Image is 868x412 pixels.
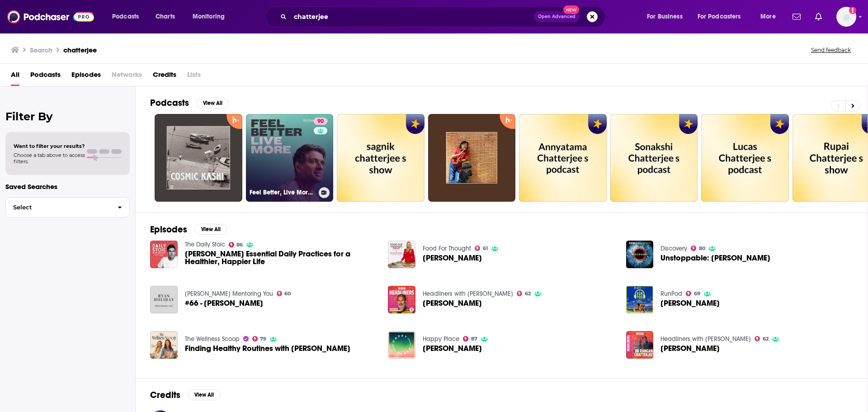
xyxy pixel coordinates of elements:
[763,337,769,341] span: 62
[71,67,101,86] a: Episodes
[538,14,576,19] span: Open Advanced
[388,286,415,313] img: Dr Rangan Chatterjee
[563,5,580,14] span: New
[11,67,19,86] a: All
[185,241,225,248] a: The Daily Stoic
[525,292,531,296] span: 62
[229,242,243,247] a: 86
[284,292,291,296] span: 60
[150,286,178,313] img: #66 - Dr Rangan Chatterjee
[186,9,236,24] button: open menu
[534,11,580,22] button: Open AdvancedNew
[317,117,324,126] span: 90
[849,7,856,14] svg: Add a profile image
[626,331,654,359] img: Dr Rangan Chatterjee
[698,10,741,23] span: For Podcasters
[30,67,61,86] span: Podcasts
[626,241,654,268] img: Unstoppable: Asima Chatterjee
[423,345,482,352] span: [PERSON_NAME]
[647,10,683,23] span: For Business
[660,345,720,352] a: Dr Rangan Chatterjee
[14,143,85,149] span: Want to filter your results?
[5,182,130,191] p: Saved Searches
[112,10,139,23] span: Podcasts
[660,290,682,298] a: RunPod
[185,345,350,352] a: Finding Healthy Routines with Dr Chatterjee
[150,97,189,109] h2: Podcasts
[150,389,220,401] a: CreditsView All
[686,291,700,296] a: 69
[692,9,754,24] button: open menu
[626,286,654,313] img: Dr Rangan Chatterjee
[694,292,700,296] span: 69
[30,46,52,54] h3: Search
[423,245,471,252] a: Food For Thought
[236,243,243,247] span: 86
[471,337,477,341] span: 87
[660,254,770,262] a: Unstoppable: Asima Chatterjee
[811,9,826,24] a: Show notifications dropdown
[5,197,130,218] button: Select
[423,254,482,262] a: Dr Rangan Chatterjee
[5,110,130,123] h2: Filter By
[185,299,263,307] span: #66 - [PERSON_NAME]
[250,189,315,196] h3: Feel Better, Live More with [PERSON_NAME]
[423,299,482,307] span: [PERSON_NAME]
[196,98,229,109] button: View All
[63,46,97,54] h3: chatterjee
[277,291,291,296] a: 60
[150,241,178,268] img: Dr. Rangan Chatterjee’s Essential Daily Practices for a Healthier, Happier Life
[388,331,415,359] img: Dr Rangan Chatterjee
[185,345,350,352] span: Finding Healthy Routines with [PERSON_NAME]
[260,337,266,341] span: 79
[423,290,513,298] a: Headliners with Nihal Arthanayake
[150,331,178,359] img: Finding Healthy Routines with Dr Chatterjee
[156,10,175,23] span: Charts
[423,335,459,343] a: Happy Place
[699,246,705,251] span: 80
[660,299,720,307] span: [PERSON_NAME]
[7,8,94,25] a: Podchaser - Follow, Share and Rate Podcasts
[836,7,856,27] button: Show profile menu
[185,335,240,343] a: The Wellness Scoop
[691,246,705,251] a: 80
[185,250,377,265] span: [PERSON_NAME] Essential Daily Practices for a Healthier, Happier Life
[641,9,694,24] button: open menu
[150,9,180,24] a: Charts
[517,291,531,296] a: 62
[112,67,142,86] span: Networks
[388,241,415,268] img: Dr Rangan Chatterjee
[789,9,804,24] a: Show notifications dropdown
[483,246,488,251] span: 61
[463,336,477,341] a: 87
[6,204,110,210] span: Select
[274,6,614,27] div: Search podcasts, credits, & more...
[423,345,482,352] a: Dr Rangan Chatterjee
[150,97,229,109] a: PodcastsView All
[185,250,377,265] a: Dr. Rangan Chatterjee’s Essential Daily Practices for a Healthier, Happier Life
[153,67,176,86] a: Credits
[185,299,263,307] a: #66 - Dr Rangan Chatterjee
[185,290,273,298] a: Ryan Holiday Mentoring You
[106,9,151,24] button: open menu
[475,246,488,251] a: 61
[660,245,687,252] a: Discovery
[836,7,856,27] img: User Profile
[660,335,751,343] a: Headliners with Nihal Arthanayake
[760,10,776,23] span: More
[808,46,854,54] button: Send feedback
[252,336,267,341] a: 79
[193,10,225,23] span: Monitoring
[660,299,720,307] a: Dr Rangan Chatterjee
[150,224,187,235] h2: Episodes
